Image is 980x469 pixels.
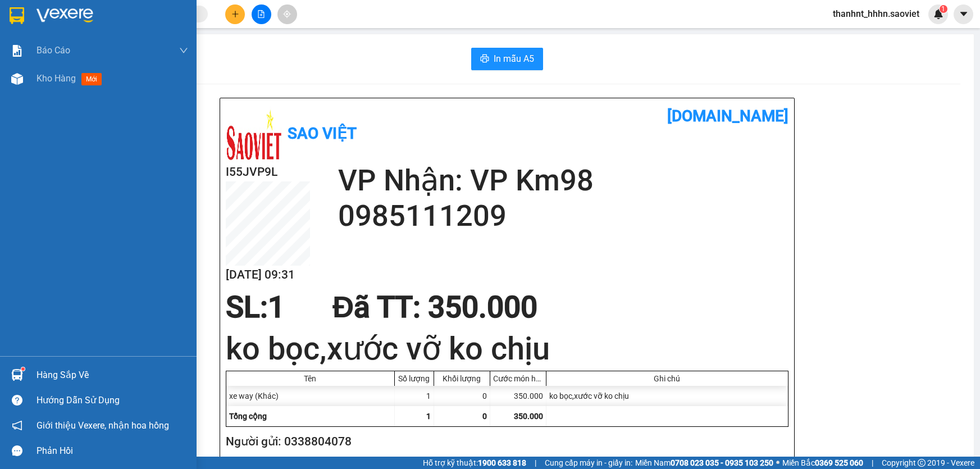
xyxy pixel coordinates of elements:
[824,7,928,21] span: thanhnt_hhhn.saoviet
[11,45,23,57] img: solution-icon
[226,432,784,451] h2: Người gửi: 0338804078
[959,9,969,19] span: caret-down
[37,73,76,84] span: Kho hàng
[635,457,773,469] span: Miền Nam
[782,457,863,469] span: Miền Bắc
[437,374,487,383] div: Khối lượng
[434,386,490,406] div: 0
[283,10,291,18] span: aim
[954,4,973,24] button: caret-down
[225,4,245,24] button: plus
[514,412,543,421] span: 350.000
[490,386,546,406] div: 350.000
[426,412,431,421] span: 1
[252,4,271,24] button: file-add
[941,5,945,13] span: 1
[10,7,24,24] img: logo-vxr
[37,443,188,459] div: Phản hồi
[478,458,526,467] strong: 1900 633 818
[229,374,391,383] div: Tên
[226,386,395,406] div: xe way (Khác)
[11,369,23,381] img: warehouse-icon
[257,10,265,18] span: file-add
[21,367,25,371] sup: 1
[423,457,526,469] span: Hỗ trợ kỹ thuật:
[229,412,267,421] span: Tổng cộng
[482,412,487,421] span: 0
[546,386,788,406] div: ko bọc,xước vỡ ko chịu
[226,163,310,181] h2: I55JVP9L
[226,327,788,371] h1: ko bọc,xước vỡ ko chịu
[471,48,543,70] button: printerIn mẫu A5
[671,458,773,467] strong: 0708 023 035 - 0935 103 250
[872,457,873,469] span: |
[268,290,285,325] span: 1
[11,73,23,85] img: warehouse-icon
[277,4,297,24] button: aim
[338,198,788,234] h2: 0985111209
[332,290,537,325] span: Đã TT : 350.000
[815,458,863,467] strong: 0369 525 060
[933,9,943,19] img: icon-new-feature
[12,445,22,456] span: message
[667,107,788,125] b: [DOMAIN_NAME]
[12,420,22,431] span: notification
[338,163,788,198] h2: VP Nhận: VP Km98
[288,124,357,143] b: Sao Việt
[545,457,632,469] span: Cung cấp máy in - giấy in:
[918,459,926,467] span: copyright
[179,46,188,55] span: down
[226,266,310,284] h2: [DATE] 09:31
[231,10,239,18] span: plus
[37,392,188,409] div: Hướng dẫn sử dụng
[480,54,489,65] span: printer
[226,290,268,325] span: SL:
[535,457,536,469] span: |
[37,43,70,57] span: Báo cáo
[398,374,431,383] div: Số lượng
[549,374,785,383] div: Ghi chú
[81,73,102,85] span: mới
[12,395,22,406] span: question-circle
[493,374,543,383] div: Cước món hàng
[37,418,169,432] span: Giới thiệu Vexere, nhận hoa hồng
[226,107,282,163] img: logo.jpg
[37,367,188,384] div: Hàng sắp về
[940,5,947,13] sup: 1
[395,386,434,406] div: 1
[776,461,780,465] span: ⚪️
[494,52,534,66] span: In mẫu A5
